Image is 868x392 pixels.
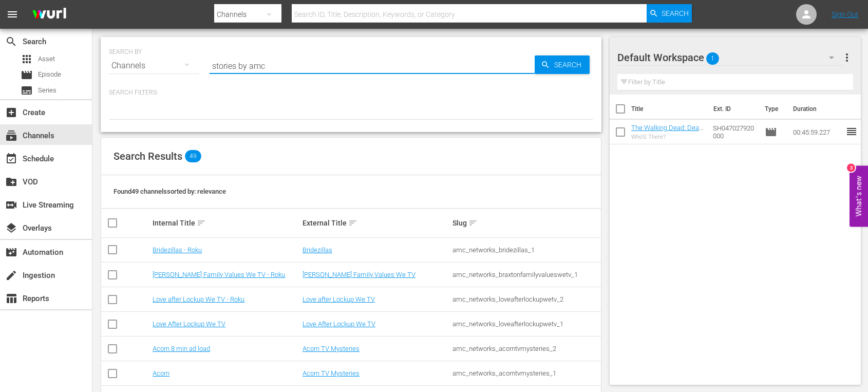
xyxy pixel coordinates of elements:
a: Acorn [153,369,169,377]
span: VOD [5,176,17,188]
span: Series [38,85,56,96]
div: Slug [452,217,599,229]
span: Search [5,35,17,48]
button: Open Feedback Widget [850,165,868,227]
span: reorder [845,125,858,138]
span: sort [348,218,357,228]
a: [PERSON_NAME] Family Values We TV [303,271,416,278]
div: amc_networks_loveafterlockupwetv_2 [452,295,599,303]
a: Love After Lockup We TV [153,320,225,328]
th: Duration [787,95,848,123]
a: Sign Out [832,10,858,18]
span: Search [662,4,689,23]
span: more_vert [841,51,853,64]
img: ans4CAIJ8jUAAAAAAAAAAAAAAAAAAAAAAAAgQb4GAAAAAAAAAAAAAAAAAAAAAAAAJMjXAAAAAAAAAAAAAAAAAAAAAAAAgAT5G... [25,3,74,27]
th: Title [631,95,707,123]
th: Type [759,95,787,123]
p: Search Filters: [109,88,593,97]
button: Search [647,4,692,23]
span: Live Streaming [5,199,17,211]
div: Default Workspace [617,43,844,72]
span: Episode [38,69,61,80]
div: External Title [303,217,449,229]
a: [PERSON_NAME] Family Values We TV - Roku [153,271,285,278]
a: Bridezillas [303,246,332,254]
div: Channels [109,51,199,80]
span: Found 49 channels sorted by: relevance [114,188,226,195]
th: Ext. ID [707,95,759,123]
a: The Walking Dead: Dead City 102: Who's There? [631,124,703,139]
div: amc_networks_loveafterlockupwetv_1 [452,320,599,328]
div: Internal Title [153,217,299,229]
span: menu [6,8,18,21]
a: Bridezillas - Roku [153,246,202,254]
span: Channels [5,129,17,142]
div: amc_networks_acorntvmysteries_1 [452,369,599,377]
span: Episode [765,126,777,138]
div: 3 [847,163,855,172]
a: Love after Lockup We TV [303,295,375,303]
span: sort [468,218,478,228]
button: more_vert [841,45,853,70]
td: SH047027920000 [709,120,761,144]
span: Asset [21,53,33,65]
span: Reports [5,292,17,305]
div: amc_networks_braxtonfamilyvalueswetv_1 [452,271,599,278]
span: Automation [5,246,17,258]
button: Search [535,55,590,74]
a: Acorn TV Mysteries [303,345,360,352]
span: Create [5,106,17,119]
span: 49 [185,150,201,162]
div: Who'S There? [631,134,705,140]
div: amc_networks_bridezillas_1 [452,246,599,254]
span: Overlays [5,222,17,234]
a: Love After Lockup We TV [303,320,375,328]
span: Schedule [5,153,17,165]
span: 1 [706,48,719,69]
a: Love after Lockup We TV - Roku [153,295,244,303]
div: amc_networks_acorntvmysteries_2 [452,345,599,352]
span: Episode [21,69,33,81]
span: Series [21,84,33,97]
span: sort [197,218,206,228]
a: Acorn 8 min ad load [153,345,210,352]
span: Search [550,55,590,74]
span: Asset [38,54,55,64]
td: 00:45:59.227 [789,120,845,144]
span: Search Results [114,150,182,162]
a: Acorn TV Mysteries [303,369,360,377]
span: Ingestion [5,269,17,282]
